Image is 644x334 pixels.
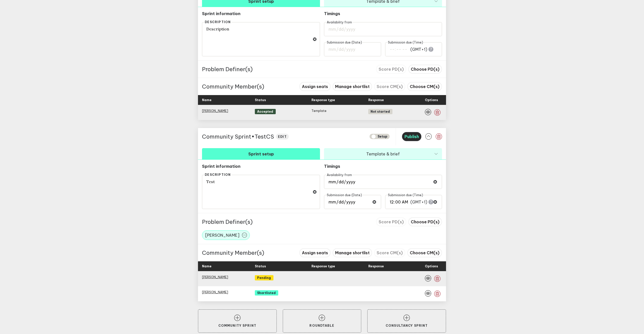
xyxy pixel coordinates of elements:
[291,324,353,327] p: Roundtable
[202,290,228,294] a: [PERSON_NAME]
[205,173,231,177] label: Description
[368,261,421,271] div: Response
[302,84,328,89] span: Assign seats
[407,248,442,257] button: Choose CM(s)
[405,134,419,139] span: Publish
[255,290,278,296] span: Shortlisted
[255,261,308,271] div: Status
[411,67,439,72] span: Choose PD(s)
[206,324,268,327] p: Community Sprint
[202,66,253,73] p: Problem Definer(s)
[335,250,370,255] span: Manage shortlist
[407,82,442,91] button: Choose CM(s)
[410,250,439,255] span: Choose CM(s)
[299,248,331,257] button: Assign seats
[202,261,251,271] div: Name
[408,217,442,226] button: Choose PD(s)
[202,22,320,56] textarea: Description
[327,193,363,197] span: Submission due (Date)
[311,95,364,105] div: Response type
[333,82,372,91] button: Manage shortlist
[255,275,273,280] span: Pending
[202,11,320,16] p: Sprint information
[299,82,331,91] button: Assign seats
[205,20,231,24] label: Description
[283,309,361,333] button: Roundtable
[202,249,264,256] p: Community Member(s)
[327,20,352,24] span: Availability from
[402,132,421,141] button: Publish
[324,148,442,159] button: Template & brief
[276,134,289,139] button: edit
[368,109,392,114] span: Not started
[198,309,277,333] button: Community Sprint
[425,95,438,105] div: Options
[367,309,446,333] button: Consultancy Sprint
[327,173,352,177] span: Availability from
[302,250,328,255] span: Assign seats
[202,109,228,113] a: [PERSON_NAME]
[333,248,372,257] button: Manage shortlist
[410,84,439,89] span: Choose CM(s)
[205,233,239,238] span: [PERSON_NAME]
[410,199,427,204] span: ( GMT+1 )
[311,261,364,271] div: Response type
[202,148,320,159] button: Sprint setup
[368,95,421,105] div: Response
[376,324,438,327] p: Consultancy Sprint
[255,109,276,114] span: Accepted
[387,193,423,197] span: Submission due (Time)
[202,133,255,140] span: Community Sprint •
[202,95,251,105] div: Name
[425,261,438,271] div: Options
[255,95,308,105] div: Status
[202,275,228,279] a: [PERSON_NAME]
[324,164,381,169] p: Timings
[408,65,442,74] button: Choose PD(s)
[311,109,364,116] div: Template
[202,164,320,169] p: Sprint information
[327,40,363,44] span: Submission due (Date)
[370,134,390,139] span: SETUP
[202,175,320,209] textarea: Test
[387,40,423,44] span: Submission due (Time)
[202,218,253,225] p: Problem Definer(s)
[335,84,370,89] span: Manage shortlist
[411,219,439,224] span: Choose PD(s)
[410,47,427,52] span: ( GMT+1 )
[202,83,264,90] p: Community Member(s)
[202,230,250,240] button: [PERSON_NAME]
[324,11,381,16] p: Timings
[255,133,274,140] span: TestCS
